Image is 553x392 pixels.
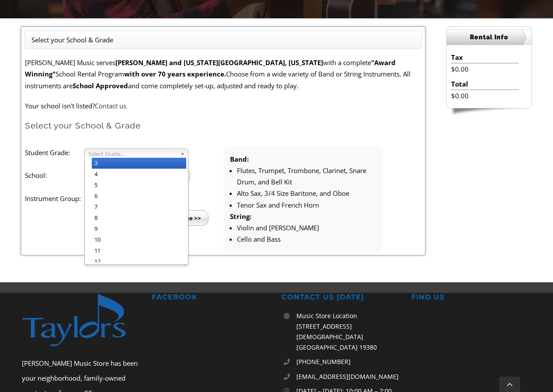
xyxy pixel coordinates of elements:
li: 5 [92,180,186,191]
p: Music Store Location [STREET_ADDRESS][DEMOGRAPHIC_DATA] [GEOGRAPHIC_DATA] 19380 [296,311,401,352]
li: Alto Sax, 3/4 Size Baritone, and Oboe [237,187,376,199]
strong: String: [230,212,251,221]
li: 6 [92,191,186,201]
a: [EMAIL_ADDRESS][DOMAIN_NAME] [296,371,401,382]
li: $0.00 [451,90,519,101]
img: sidebar-footer.png [446,108,532,116]
li: $0.00 [451,63,519,75]
strong: School Approved [73,81,128,90]
label: Student Grade: [25,147,84,158]
h2: Rental Info [447,30,532,45]
li: Select your School & Grade [31,34,113,45]
span: [EMAIL_ADDRESS][DOMAIN_NAME] [296,372,399,381]
p: Your school isn't listed? [25,100,422,111]
li: Cello and Bass [237,233,376,245]
h2: Select your School & Grade [25,120,422,131]
strong: [PERSON_NAME] and [US_STATE][GEOGRAPHIC_DATA], [US_STATE] [115,58,323,67]
li: 9 [92,223,186,234]
li: Tenor Sax and French Horn [237,199,376,211]
li: 11 [92,245,186,256]
strong: Band: [230,155,249,163]
span: Select Grade... [88,149,177,159]
li: Violin and [PERSON_NAME] [237,222,376,233]
a: [PHONE_NUMBER] [296,357,401,367]
label: Instrument Group: [25,193,84,204]
li: 8 [92,212,186,223]
a: Contact us [95,101,126,110]
li: 3 [92,158,186,169]
li: Tax [451,52,519,63]
h2: CONTACT US [DATE] [282,293,401,302]
li: Total [451,78,519,90]
li: 4 [92,169,186,180]
h2: FIND US [411,293,531,302]
li: 12 [92,256,186,267]
li: 7 [92,201,186,212]
label: School: [25,170,84,181]
img: footer-logo [22,293,142,347]
li: Flutes, Trumpet, Trombone, Clarinet, Snare Drum, and Bell Kit [237,165,376,188]
h2: FACEBOOK [152,293,271,302]
strong: with over 70 years experience. [124,69,226,78]
li: 10 [92,234,186,245]
p: [PERSON_NAME] Music serves with a complete School Rental Program Choose from a wide variety of Ba... [25,57,422,91]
